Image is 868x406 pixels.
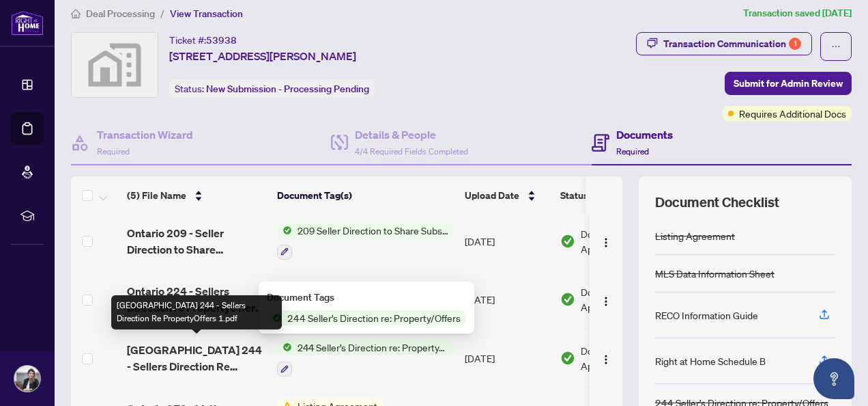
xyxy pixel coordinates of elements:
span: View Transaction [170,8,243,20]
span: New Submission - Processing Pending [206,83,369,95]
div: Ticket #: [169,32,237,48]
button: Status Icon209 Seller Direction to Share Substance of Offers [277,223,454,260]
div: Status: [169,79,375,98]
button: Open asap [813,358,854,399]
td: [DATE] [459,329,555,388]
button: Submit for Admin Review [725,72,852,95]
span: 244 Seller’s Direction re: Property/Offers [282,310,466,325]
div: Transaction Communication [663,33,801,55]
img: logo [11,10,44,36]
article: Transaction saved [DATE] [743,5,852,21]
div: Listing Agreement [655,228,735,243]
span: Required [616,146,649,157]
th: Status [555,176,671,215]
img: Logo [601,237,611,248]
div: MLS Data Information Sheet [655,266,775,281]
span: Requires Additional Docs [739,106,846,121]
span: 244 Seller’s Direction re: Property/Offers [292,340,454,355]
span: ellipsis [831,42,841,51]
span: Ontario 224 - Sellers Direction re PropertyOffers - Important Information for Seller Acknowledgme... [127,283,266,316]
span: Document Approved [581,343,665,373]
span: Document Approved [581,226,665,256]
h4: Documents [616,126,673,143]
h4: Transaction Wizard [97,126,193,143]
div: [GEOGRAPHIC_DATA] 244 - Sellers Direction Re PropertyOffers 1.pdf [111,295,282,329]
span: [GEOGRAPHIC_DATA] 244 - Sellers Direction Re PropertyOffers 1.pdf [127,342,266,375]
button: Status Icon244 Seller’s Direction re: Property/Offers [277,340,454,377]
button: Logo [595,288,617,310]
span: (5) File Name [127,188,186,203]
span: Upload Date [465,188,519,203]
h4: Details & People [355,126,468,143]
th: Document Tag(s) [272,176,459,215]
div: Right at Home Schedule B [655,353,766,368]
img: svg%3e [72,33,158,97]
span: Deal Processing [86,8,155,20]
div: 1 [789,38,801,50]
button: Logo [595,230,617,252]
th: Upload Date [459,176,555,215]
li: / [160,5,164,21]
td: [DATE] [459,271,555,329]
button: Transaction Communication1 [636,32,812,55]
button: Logo [595,347,617,369]
span: [STREET_ADDRESS][PERSON_NAME] [169,48,356,64]
span: Document Checklist [655,193,779,212]
img: Status Icon [277,340,292,355]
img: Document Status [560,292,575,307]
span: 53938 [206,34,237,46]
span: Ontario 209 - Seller Direction to Share Substance of Offers.pdf [127,225,266,258]
th: (5) File Name [121,176,272,215]
span: Required [97,146,130,157]
img: Profile Icon [14,366,40,392]
span: Submit for Admin Review [734,72,843,94]
img: Status Icon [277,223,292,238]
img: Logo [601,354,611,365]
span: 209 Seller Direction to Share Substance of Offers [292,223,454,238]
span: home [71,9,81,18]
img: Document Status [560,351,575,366]
div: RECO Information Guide [655,308,758,323]
div: Document Tags [267,290,466,305]
img: Document Status [560,234,575,249]
img: Logo [601,296,611,307]
span: 4/4 Required Fields Completed [355,146,468,157]
td: [DATE] [459,212,555,271]
span: Document Approved [581,284,665,314]
span: Status [560,188,588,203]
